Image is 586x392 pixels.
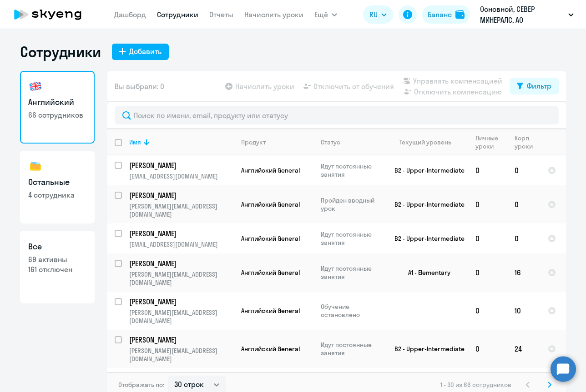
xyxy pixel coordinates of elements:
td: 0 [468,185,507,223]
p: [PERSON_NAME] [129,297,232,307]
td: 0 [468,330,507,368]
div: Корп. уроки [515,134,540,150]
p: [PERSON_NAME][EMAIL_ADDRESS][DOMAIN_NAME] [129,270,233,287]
button: Ещё [314,5,337,24]
p: [PERSON_NAME][EMAIL_ADDRESS][DOMAIN_NAME] [129,308,233,325]
p: [PERSON_NAME][EMAIL_ADDRESS][DOMAIN_NAME] [129,202,233,218]
div: Фильтр [527,80,551,91]
span: Отображать по: [118,381,164,389]
p: [EMAIL_ADDRESS][DOMAIN_NAME] [129,172,233,180]
p: Обучение остановлено [321,303,383,319]
div: Статус [321,138,340,146]
h3: Остальные [28,176,86,188]
p: [PERSON_NAME][EMAIL_ADDRESS][DOMAIN_NAME] [129,347,233,363]
div: Текущий уровень [391,138,468,146]
p: [PERSON_NAME] [129,190,232,200]
span: Вы выбрали: 0 [115,81,164,92]
input: Поиск по имени, email, продукту или статусу [115,106,559,124]
span: Ещё [314,9,328,20]
td: 0 [468,155,507,185]
a: [PERSON_NAME] [129,335,233,345]
td: 24 [507,330,541,368]
span: Английский General [241,268,300,277]
h3: Английский [28,96,86,108]
a: Английский66 сотрудников [20,71,95,144]
img: english [28,79,43,94]
a: [PERSON_NAME] [129,228,233,238]
div: Продукт [241,138,266,146]
button: RU [363,5,393,24]
td: B2 - Upper-Intermediate [384,185,468,223]
div: Продукт [241,138,313,146]
p: Идут постоянные занятия [321,341,383,357]
p: Идут постоянные занятия [321,264,383,281]
p: [PERSON_NAME] [129,335,232,345]
p: Пройден вводный урок [321,196,383,213]
td: B2 - Upper-Intermediate [384,330,468,368]
p: [PERSON_NAME] [129,258,232,268]
p: Идут постоянные занятия [321,162,383,179]
a: [PERSON_NAME] [129,297,233,307]
td: 16 [507,253,541,292]
p: Основной, СЕВЕР МИНЕРАЛС, АО [480,4,565,25]
td: 0 [507,223,541,253]
a: Начислить уроки [244,10,303,19]
a: [PERSON_NAME] [129,190,233,200]
span: RU [369,9,378,20]
span: Английский General [241,200,300,208]
p: [EMAIL_ADDRESS][DOMAIN_NAME] [129,240,233,248]
span: Английский General [241,234,300,243]
div: Добавить [129,46,162,57]
div: Личные уроки [475,134,507,150]
div: Баланс [428,9,452,20]
span: Английский General [241,166,300,174]
p: 4 сотрудника [28,190,86,200]
a: [PERSON_NAME] [129,160,233,170]
h3: Все [28,241,86,253]
span: Английский General [241,307,300,315]
p: [PERSON_NAME] [129,160,232,170]
button: Основной, СЕВЕР МИНЕРАЛС, АО [475,4,578,25]
td: B2 - Upper-Intermediate [384,223,468,253]
p: [PERSON_NAME] [129,228,232,238]
a: Отчеты [209,10,233,19]
div: Личные уроки [475,134,501,150]
td: 0 [468,253,507,292]
div: Имя [129,138,141,146]
p: 161 отключен [28,264,86,274]
a: Сотрудники [157,10,198,19]
div: Статус [321,138,383,146]
div: Корп. уроки [515,134,534,150]
a: Остальные4 сотрудника [20,151,95,223]
button: Балансbalance [422,5,470,24]
td: 10 [507,292,541,330]
h1: Сотрудники [20,43,101,61]
p: 66 сотрудников [28,110,86,120]
button: Фильтр [510,78,559,94]
td: 0 [468,292,507,330]
td: B2 - Upper-Intermediate [384,155,468,185]
a: Дашборд [114,10,146,19]
td: 0 [507,155,541,185]
p: 69 активны [28,254,86,264]
span: Английский General [241,345,300,353]
a: Все69 активны161 отключен [20,231,95,303]
td: 0 [507,185,541,223]
td: A1 - Elementary [384,253,468,292]
a: [PERSON_NAME] [129,258,233,268]
button: Добавить [112,44,169,60]
div: Текущий уровень [399,138,451,146]
p: Идут постоянные занятия [321,230,383,247]
span: 1 - 30 из 66 сотрудников [440,381,511,389]
div: Имя [129,138,233,146]
img: balance [455,10,465,19]
img: others [28,159,43,174]
td: 0 [468,223,507,253]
